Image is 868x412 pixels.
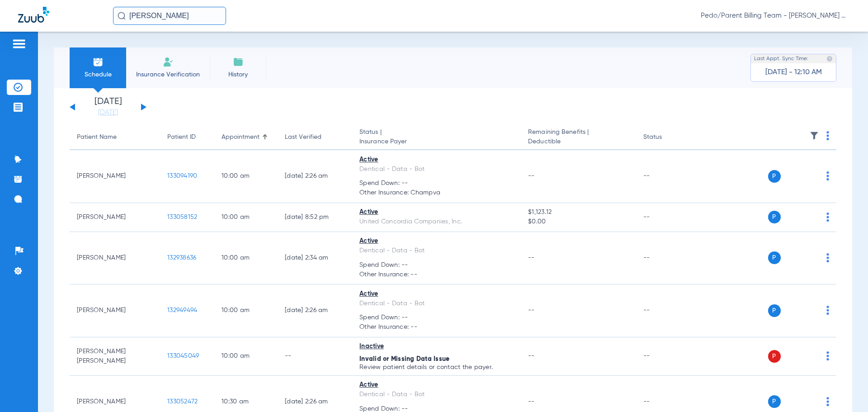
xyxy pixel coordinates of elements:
span: 133052472 [167,398,198,405]
div: Active [359,155,514,165]
span: -- [528,255,535,261]
td: [DATE] 2:26 AM [278,150,352,203]
span: P [768,350,781,363]
span: Insurance Payer [359,137,514,147]
td: -- [636,150,697,203]
span: Spend Down: -- [359,179,514,188]
div: Patient ID [167,133,196,142]
div: Appointment [222,133,270,142]
iframe: Chat Widget [823,369,868,412]
td: -- [278,337,352,376]
td: -- [636,232,697,285]
img: group-dot-blue.svg [826,306,829,315]
div: Active [359,237,514,246]
li: [DATE] [81,97,135,117]
span: Pedo/Parent Billing Team - [PERSON_NAME] Mesa - Ortho | The Super Dentists [701,11,850,20]
td: -- [636,284,697,337]
span: Spend Down: -- [359,260,514,270]
span: Invalid or Missing Data Issue [359,356,449,362]
img: group-dot-blue.svg [826,253,829,262]
div: Active [359,289,514,299]
div: Dentical - Data - Bot [359,165,514,174]
td: -- [636,337,697,376]
div: Patient ID [167,133,207,142]
td: 10:00 AM [214,284,278,337]
th: Status [636,125,697,150]
span: P [768,211,781,223]
span: Insurance Verification [133,70,203,79]
span: Other Insurance: Champva [359,188,514,198]
span: -- [528,307,535,313]
span: Last Appt. Sync Time: [754,54,808,63]
td: 10:00 AM [214,150,278,203]
th: Remaining Benefits | [521,125,636,150]
img: filter.svg [810,131,819,140]
p: Review patient details or contact the payer. [359,364,514,370]
span: Spend Down: -- [359,313,514,322]
td: [PERSON_NAME] [70,232,160,285]
span: Schedule [76,70,119,79]
span: P [768,395,781,408]
div: Dentical - Data - Bot [359,246,514,256]
div: United Concordia Companies, Inc. [359,217,514,227]
div: Active [359,208,514,217]
div: Dentical - Data - Bot [359,299,514,308]
img: hamburger-icon [12,38,26,49]
div: Inactive [359,342,514,351]
td: [PERSON_NAME] [70,284,160,337]
td: [PERSON_NAME] [PERSON_NAME] [70,337,160,376]
span: Other Insurance: -- [359,322,514,332]
img: Zuub Logo [18,7,49,23]
input: Search for patients [113,7,226,25]
span: Deductible [528,137,628,147]
td: -- [636,203,697,232]
img: Manual Insurance Verification [163,57,174,67]
img: group-dot-blue.svg [826,171,829,180]
div: Dentical - Data - Bot [359,390,514,399]
td: [PERSON_NAME] [70,150,160,203]
img: Schedule [93,57,104,67]
span: $0.00 [528,217,628,227]
th: Status | [352,125,521,150]
td: [DATE] 8:52 PM [278,203,352,232]
div: Active [359,380,514,390]
span: Other Insurance: -- [359,270,514,279]
span: P [768,251,781,264]
span: -- [528,398,535,405]
td: [PERSON_NAME] [70,203,160,232]
td: 10:00 AM [214,232,278,285]
span: 132938636 [167,255,196,261]
span: 133058152 [167,214,197,220]
span: P [768,304,781,317]
td: [DATE] 2:26 AM [278,284,352,337]
div: Patient Name [77,133,153,142]
span: History [217,70,259,79]
span: 132949494 [167,307,197,313]
img: History [233,57,244,67]
span: -- [528,173,535,179]
img: last sync help info [826,56,833,62]
td: 10:00 AM [214,203,278,232]
img: Search Icon [118,12,126,20]
td: [DATE] 2:34 AM [278,232,352,285]
span: -- [528,353,535,359]
span: 133094190 [167,173,197,179]
span: 133045049 [167,353,199,359]
div: Last Verified [285,133,321,142]
span: P [768,170,781,183]
div: Last Verified [285,133,345,142]
span: $1,123.12 [528,208,628,217]
td: 10:00 AM [214,337,278,376]
span: [DATE] - 12:10 AM [765,68,822,77]
div: Patient Name [77,133,117,142]
div: Appointment [222,133,259,142]
img: group-dot-blue.svg [826,131,829,140]
img: group-dot-blue.svg [826,213,829,222]
a: [DATE] [81,108,135,117]
img: group-dot-blue.svg [826,351,829,360]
